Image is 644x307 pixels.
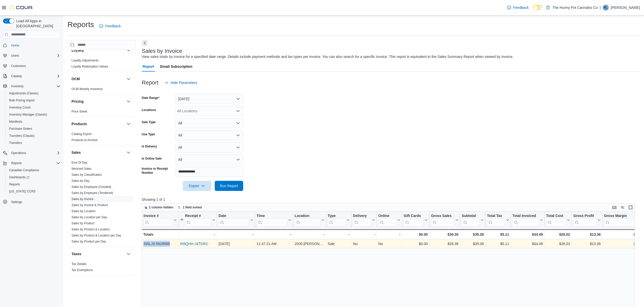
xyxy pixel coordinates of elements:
[71,221,95,225] span: Sales by Product
[9,42,21,49] a: Home
[7,167,60,173] span: Canadian Compliance
[9,141,22,145] span: Transfers
[431,231,458,237] div: $39.38
[9,199,60,205] span: Settings
[71,251,81,256] h3: Taxes
[9,63,60,69] span: Customers
[5,167,62,174] button: Canadian Compliance
[431,213,454,226] div: Gross Sales
[71,251,124,256] button: Taxes
[71,191,113,195] a: Sales by Employee (Tendered)
[487,241,509,247] div: $5.11
[175,118,243,128] button: All
[7,112,49,118] a: Inventory Manager (Classic)
[546,213,566,226] div: Total Cost
[1,42,62,49] button: Home
[9,83,60,89] span: Inventory
[257,241,291,247] div: 11:47:21 AM
[175,142,243,152] button: All
[512,213,539,218] div: Total Invoiced
[295,241,324,247] div: 2000 [PERSON_NAME]
[295,213,324,226] button: Location
[143,61,154,72] span: Report
[462,241,484,247] div: $39.38
[142,204,175,210] button: 1 column hidden
[487,213,509,226] button: Total Tax
[71,121,87,126] h3: Products
[142,48,182,54] h3: Sales by Invoice
[9,150,60,156] span: Operations
[185,213,211,218] div: Receipt #
[185,213,211,226] div: Receipt # URL
[142,108,156,112] label: Locations
[105,24,121,29] span: Feedback
[71,179,90,183] span: Sales by Day
[462,231,484,237] div: $39.38
[71,150,81,155] h3: Sales
[546,231,570,237] div: $26.02
[71,65,108,68] a: Loyalty Redemption Values
[149,205,173,209] span: 1 column hidden
[126,98,132,104] button: Pricing
[9,120,22,124] span: Manifests
[7,126,34,132] a: Purchase Orders
[505,3,531,13] a: Feedback
[71,161,87,164] a: End Of Day
[611,204,617,210] button: Keyboard shortcuts
[462,213,480,226] div: Subtotal
[5,132,62,139] button: Transfers (Classic)
[183,205,202,209] span: 1 field sorted
[404,213,424,218] div: Gift Cards
[378,213,396,226] div: Online
[71,203,108,207] span: Sales by Invoice & Product
[9,105,31,109] span: Inventory Count
[5,97,62,104] button: Bulk Pricing Import
[126,47,132,53] button: Loyalty
[71,87,103,91] span: OCM Weekly Inventory
[11,43,19,48] span: Home
[9,98,35,102] span: Bulk Pricing Import
[9,73,24,79] button: Catalog
[67,57,136,72] div: Loyalty
[67,108,136,117] div: Pricing
[219,213,253,226] button: Date
[353,241,375,247] div: No
[11,64,26,68] span: Customers
[71,234,121,237] a: Sales by Product & Location per Day
[546,213,566,218] div: Total Cost
[11,84,24,88] span: Inventory
[9,91,39,95] span: Adjustments (Classic)
[215,181,243,191] button: Run Report
[7,104,60,111] span: Inventory Count
[9,199,24,205] a: Settings
[3,40,60,219] nav: Complex example
[487,213,505,226] div: Total Tax
[142,197,640,202] p: Showing 1 of 1
[71,185,111,189] span: Sales by Employee (Created)
[71,87,103,91] a: OCM Weekly Inventory
[175,155,243,165] button: All
[71,59,99,62] a: Loyalty Adjustments
[431,213,454,218] div: Gross Sales
[7,140,24,146] a: Transfers
[7,174,60,180] span: Dashboards
[219,231,253,237] div: -
[71,132,92,136] span: Catalog Export
[11,54,19,58] span: Users
[9,83,26,89] button: Inventory
[257,231,291,237] div: -
[573,241,601,247] div: $13.36
[546,241,570,247] div: $26.02
[513,5,529,10] span: Feedback
[142,40,148,46] button: Next
[7,97,60,103] span: Bulk Pricing Import
[9,150,28,156] button: Operations
[487,231,509,237] div: $5.11
[186,181,208,191] span: Export
[462,213,480,218] div: Subtotal
[176,204,204,210] button: 1 field sorted
[142,167,173,175] label: Invoice or Receipt Number
[378,231,400,237] div: -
